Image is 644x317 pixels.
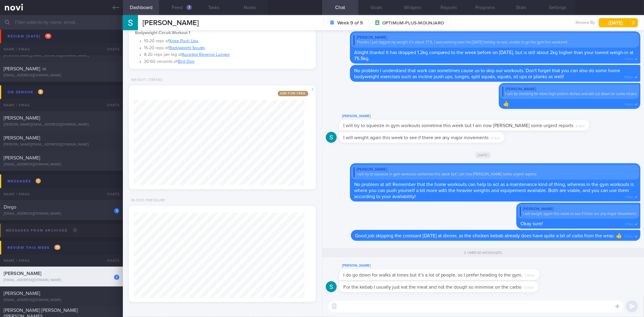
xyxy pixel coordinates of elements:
[143,19,199,27] span: [PERSON_NAME]
[520,207,637,212] div: [PERSON_NAME]
[99,255,123,267] div: Chats
[4,155,40,160] span: [PERSON_NAME]
[475,152,492,159] span: [DATE]
[503,101,509,106] span: 👍
[625,194,633,199] span: 9:11am
[520,212,637,216] div: I will weight again this week to see if there are any major movements
[4,226,79,235] div: Messages from Archived
[4,46,40,51] span: [PERSON_NAME]
[114,275,119,280] div: 2
[135,31,190,35] strong: Bodyweight Circuit Workout 1
[4,271,41,276] span: [PERSON_NAME]
[169,39,198,43] a: Knee Push Ups
[6,177,42,185] div: Messages
[624,74,633,79] span: 1:49pm
[354,35,637,40] div: [PERSON_NAME]
[72,228,78,233] span: 0
[625,221,633,226] span: 9:11am
[354,167,637,172] div: [PERSON_NAME]
[99,99,123,111] div: Chats
[339,262,558,269] div: [PERSON_NAME]
[343,285,522,290] span: For the kebab I usually just eat the meat and not the dough so minimise on the carbo
[178,59,194,64] a: Bird Dog
[502,92,637,97] div: I will be shooting for more high protein dishes and will cut down on carbo intake
[575,20,595,26] span: Review By
[4,291,40,296] span: [PERSON_NAME]
[6,244,62,252] div: Review this week
[337,20,363,26] strong: Week 9 of 9
[187,5,192,10] div: 1
[355,233,622,238] span: Good job skipping the croissant [DATE] at dinner, as the chicken kebab already does have quite a ...
[354,68,620,79] span: No problem I understand that work can sometimes cause us to skip our workouts. Don't forget that ...
[524,284,534,290] span: 5:07pm
[354,182,634,199] span: No problem at all! Remember that the home workouts can help to act as a maintenance kind of thing...
[382,20,444,26] span: OPTIMUM-PLUS-MOUNJARO
[144,37,309,44] li: 10-20 reps of
[36,178,41,184] span: 1
[4,205,16,210] span: Diego
[278,91,308,96] span: Aim for: 75 kg
[4,298,119,303] div: [EMAIL_ADDRESS][DOMAIN_NAME]
[4,142,119,147] div: [PERSON_NAME][EMAIL_ADDRESS][DOMAIN_NAME]
[339,113,607,120] div: [PERSON_NAME]
[144,51,309,58] li: 8-20 reps per leg of
[525,272,535,278] span: 5:06pm
[502,87,637,92] div: [PERSON_NAME]
[144,58,309,65] li: 30-60 seconds of
[624,101,633,107] span: 1:49pm
[4,66,40,71] span: [PERSON_NAME]
[4,116,40,120] span: [PERSON_NAME]
[354,40,637,45] div: Thanks I just logged my weight it’s about 77.5, I was working over the [DATE] holiday so was unab...
[4,73,119,78] div: [EMAIL_ADDRESS][DOMAIN_NAME]
[4,162,119,167] div: [EMAIL_ADDRESS][DOMAIN_NAME]
[624,233,633,239] span: 9:14am
[521,221,543,226] span: Okay sure!
[4,278,119,283] div: [EMAIL_ADDRESS][DOMAIN_NAME]
[343,273,523,277] span: I do go down for walks at times but it’s a lot of people, so I prefer heading to the gym.
[343,135,489,140] span: I will weight again this week to see if there are any major movements
[4,136,40,140] span: [PERSON_NAME]
[4,34,119,38] div: [PERSON_NAME][EMAIL_ADDRESS][DOMAIN_NAME]
[99,188,123,200] div: Chats
[129,78,163,82] div: Weight (Trend)
[354,172,637,177] div: I will try to squeeze in gym workouts sometime this week but I am now [PERSON_NAME] some urgent r...
[343,123,574,128] span: I will try to squeeze in gym workouts sometime this week but I am now [PERSON_NAME] some urgent r...
[6,88,45,96] div: On sensor
[169,46,205,50] a: Bodyweight Squats
[129,198,165,203] div: Blood Pressure
[4,212,119,216] div: [EMAIL_ADDRESS][DOMAIN_NAME]
[576,123,585,128] span: 6:13pm
[144,44,309,51] li: 15-20 reps of
[54,245,60,250] span: 13
[491,135,500,140] span: 6:13pm
[114,208,119,213] div: 1
[38,89,43,94] span: 3
[599,18,638,27] button: [DATE]
[354,50,634,61] span: Alright thanks! It has dropped 1.2kg compared to the week before on [DATE], but is still about 2k...
[182,53,230,57] a: Assisted Reverse Lunges
[4,53,119,58] div: [PERSON_NAME][EMAIL_ADDRESS][DOMAIN_NAME]
[624,56,633,61] span: 1:47pm
[4,123,119,127] div: [PERSON_NAME][EMAIL_ADDRESS][DOMAIN_NAME]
